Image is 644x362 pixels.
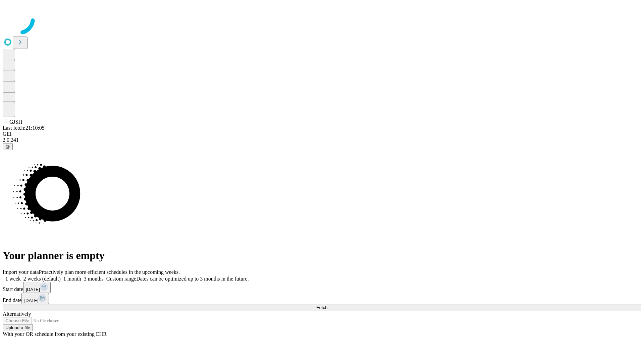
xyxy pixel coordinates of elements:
[84,276,104,282] span: 3 months
[316,305,327,310] span: Fetch
[136,276,249,282] span: Dates can be optimized up to 3 months in the future.
[3,282,641,293] div: Start date
[3,137,641,143] div: 2.0.241
[26,287,40,292] span: [DATE]
[5,276,21,282] span: 1 week
[106,276,136,282] span: Custom range
[3,293,641,304] div: End date
[3,311,31,317] span: Alternatively
[3,143,13,150] button: @
[9,119,22,125] span: GJSH
[3,125,45,131] span: Last fetch: 21:10:05
[3,304,641,311] button: Fetch
[24,298,38,303] span: [DATE]
[23,276,61,282] span: 2 weeks (default)
[3,269,39,275] span: Import your data
[5,144,10,149] span: @
[3,131,641,137] div: GEI
[23,282,51,293] button: [DATE]
[21,293,49,304] button: [DATE]
[3,331,107,337] span: With your OR schedule from your existing EHR
[39,269,180,275] span: Proactively plan more efficient schedules in the upcoming weeks.
[3,324,33,331] button: Upload a file
[63,276,81,282] span: 1 month
[3,249,641,262] h1: Your planner is empty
